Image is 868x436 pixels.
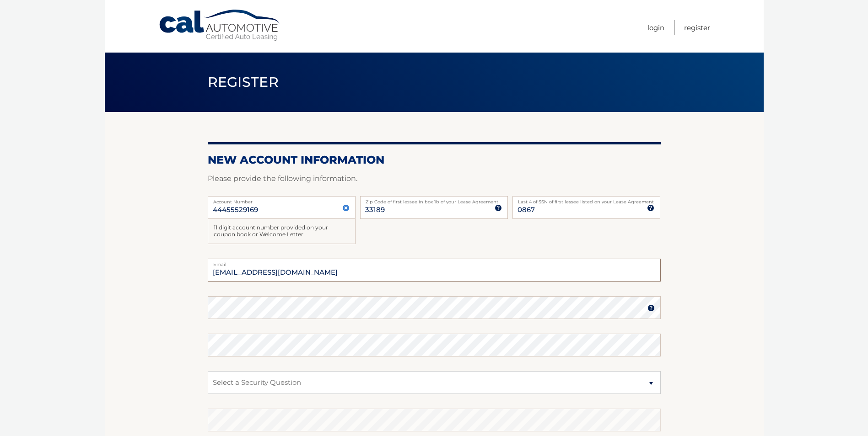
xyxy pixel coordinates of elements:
[512,196,660,219] input: SSN or EIN (last 4 digits only)
[208,259,661,282] input: Email
[647,204,654,212] img: tooltip.svg
[208,172,661,185] p: Please provide the following information.
[495,204,502,212] img: tooltip.svg
[647,20,664,35] a: Login
[360,196,508,203] label: Zip Code of first lessee in box 1b of your Lease Agreement
[208,219,356,244] div: 11 digit account number provided on your coupon book or Welcome Letter
[684,20,710,35] a: Register
[208,259,661,266] label: Email
[208,153,661,167] h2: New Account Information
[360,196,508,219] input: Zip Code
[208,196,356,219] input: Account Number
[342,204,350,212] img: close.svg
[158,9,282,42] a: Cal Automotive
[512,196,660,203] label: Last 4 of SSN of first lessee listed on your Lease Agreement
[208,196,356,203] label: Account Number
[647,304,655,312] img: tooltip.svg
[208,74,279,90] span: Register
